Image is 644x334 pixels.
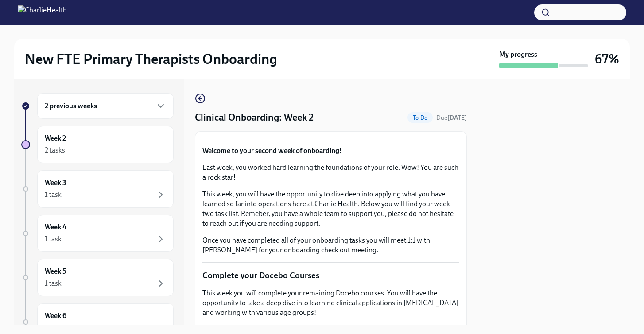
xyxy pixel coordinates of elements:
p: Last week, you worked hard learning the foundations of your role. Wow! You are such a rock star! [202,163,459,182]
h6: 2 previous weeks [45,101,97,111]
div: 1 task [45,234,62,244]
p: This week, you will have the opportunity to dive deep into applying what you have learned so far ... [202,189,459,228]
p: Complete your Docebo Courses [202,270,459,281]
a: Week 51 task [21,259,174,296]
strong: My progress [499,50,537,59]
div: 2 tasks [45,145,65,155]
h6: Week 2 [45,134,66,143]
div: 1 task [45,279,62,288]
div: 1 task [45,323,62,333]
h6: Week 3 [45,178,66,188]
a: Week 31 task [21,170,174,208]
strong: [DATE] [447,114,467,122]
h6: Week 5 [45,267,66,276]
h6: Week 6 [45,311,66,321]
strong: Welcome to your second week of onboarding! [202,146,342,155]
h3: 67% [595,51,619,67]
div: 2 previous weeks [37,93,174,119]
span: Due [436,114,467,122]
img: CharlieHealth [18,5,67,20]
h2: New FTE Primary Therapists Onboarding [25,50,277,68]
h4: Clinical Onboarding: Week 2 [195,111,314,124]
h6: Week 4 [45,222,66,232]
a: Week 41 task [21,215,174,252]
p: This week you will complete your remaining Docebo courses. You will have the opportunity to take ... [202,288,459,318]
span: To Do [407,114,433,121]
div: 1 task [45,190,62,200]
p: Once you have completed all of your onboarding tasks you will meet 1:1 with [PERSON_NAME] for you... [202,236,459,255]
a: Week 22 tasks [21,126,174,163]
span: September 20th, 2025 10:00 [436,114,467,122]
